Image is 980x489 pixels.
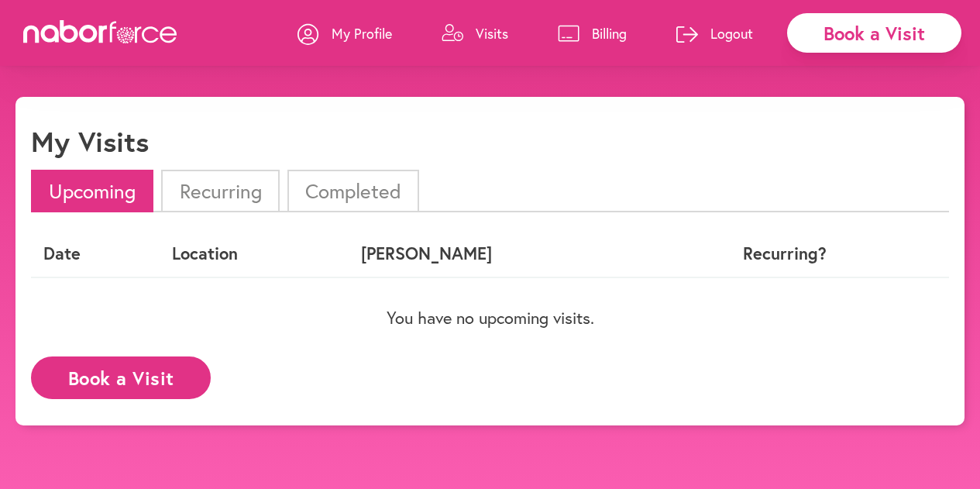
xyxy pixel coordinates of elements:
[31,125,149,158] h1: My Visits
[31,170,153,212] li: Upcoming
[558,10,627,57] a: Billing
[160,231,348,277] th: Location
[161,170,279,212] li: Recurring
[476,24,508,43] p: Visits
[31,308,949,328] p: You have no upcoming visits.
[676,10,753,57] a: Logout
[297,10,392,57] a: My Profile
[442,10,508,57] a: Visits
[787,13,961,53] div: Book a Visit
[31,368,211,383] a: Book a Visit
[287,170,419,212] li: Completed
[710,24,753,43] p: Logout
[349,231,672,277] th: [PERSON_NAME]
[31,356,211,399] button: Book a Visit
[672,231,897,277] th: Recurring?
[592,24,627,43] p: Billing
[31,231,160,277] th: Date
[332,24,392,43] p: My Profile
